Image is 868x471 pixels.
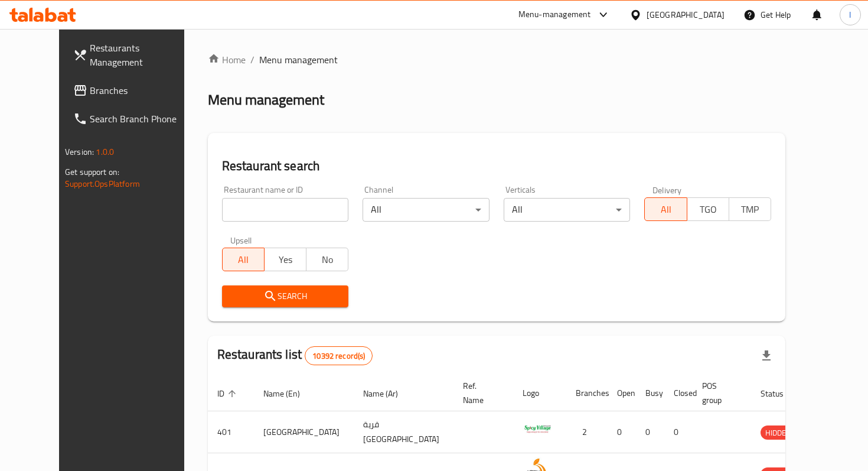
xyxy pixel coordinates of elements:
[65,176,140,191] a: Support.OpsPlatform
[208,53,785,67] nav: breadcrumb
[664,375,693,411] th: Closed
[363,198,490,222] div: All
[65,164,119,180] span: Get support on:
[729,197,771,221] button: TMP
[208,411,254,453] td: 401
[644,197,687,221] button: All
[523,415,552,444] img: Spicy Village
[504,198,631,222] div: All
[636,411,664,453] td: 0
[269,251,302,268] span: Yes
[222,248,265,271] button: All
[752,342,781,370] div: Export file
[65,144,94,160] span: Version:
[734,201,766,218] span: TMP
[208,53,246,67] a: Home
[263,386,315,401] span: Name (En)
[761,386,799,401] span: Status
[702,379,737,407] span: POS group
[250,53,254,67] li: /
[363,386,413,401] span: Name (Ar)
[761,426,796,440] span: HIDDEN
[222,285,349,307] button: Search
[305,350,372,362] span: 10392 record(s)
[608,411,636,453] td: 0
[566,375,608,411] th: Branches
[64,76,204,105] a: Branches
[254,411,354,453] td: [GEOGRAPHIC_DATA]
[208,90,324,109] h2: Menu management
[259,53,338,67] span: Menu management
[306,248,348,271] button: No
[222,198,349,222] input: Search for restaurant name or ID..
[311,251,344,268] span: No
[96,144,114,160] span: 1.0.0
[652,186,682,194] label: Delivery
[608,375,636,411] th: Open
[217,346,373,365] h2: Restaurants list
[227,251,260,268] span: All
[566,411,608,453] td: 2
[687,197,729,221] button: TGO
[90,41,194,69] span: Restaurants Management
[64,34,204,76] a: Restaurants Management
[650,201,682,218] span: All
[463,379,499,407] span: Ref. Name
[264,248,306,271] button: Yes
[354,411,453,453] td: قرية [GEOGRAPHIC_DATA]
[231,289,340,304] span: Search
[222,157,771,175] h2: Restaurant search
[664,411,693,453] td: 0
[647,8,725,21] div: [GEOGRAPHIC_DATA]
[692,201,725,218] span: TGO
[513,375,566,411] th: Logo
[230,236,252,244] label: Upsell
[90,83,194,98] span: Branches
[761,425,796,440] div: HIDDEN
[90,112,194,126] span: Search Branch Phone
[64,105,204,133] a: Search Branch Phone
[636,375,664,411] th: Busy
[305,346,373,365] div: Total records count
[518,8,591,22] div: Menu-management
[849,8,851,21] span: I
[217,386,240,401] span: ID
